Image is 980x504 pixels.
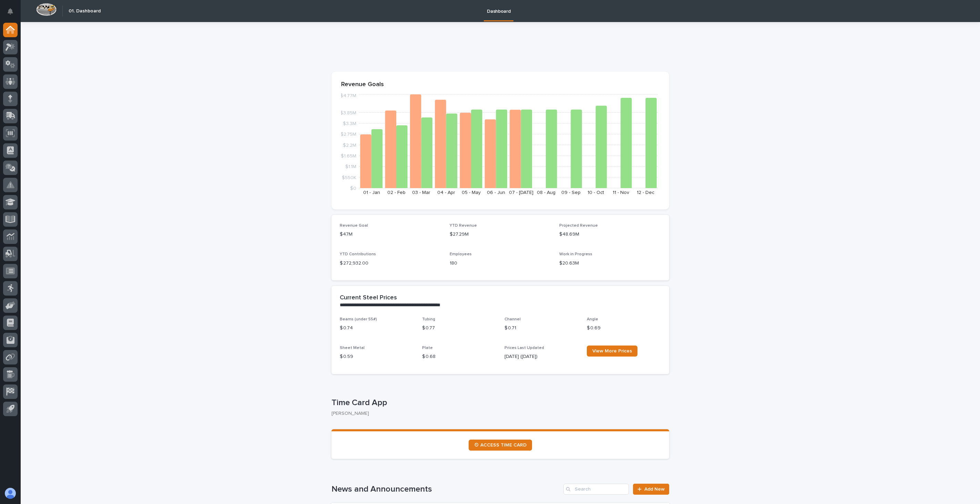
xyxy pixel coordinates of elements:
tspan: $2.2M [343,143,356,147]
text: 04 - Apr [437,190,455,195]
input: Search [563,484,629,495]
tspan: $1.65M [341,154,356,158]
tspan: $2.75M [340,132,356,137]
p: $20.63M [559,260,661,267]
tspan: $4.77M [340,93,356,98]
tspan: $550K [342,175,356,180]
text: 07 - [DATE] [509,190,533,195]
span: Revenue Goal [340,224,368,228]
text: 10 - Oct [588,190,604,195]
a: View More Prices [587,346,637,357]
tspan: $3.3M [343,121,356,126]
p: [DATE] ([DATE]) [504,353,579,360]
button: Notifications [3,4,18,19]
tspan: $3.85M [340,110,356,115]
span: Add New [644,487,665,492]
span: ⏲ ACCESS TIME CARD [474,443,527,448]
p: [PERSON_NAME] [331,411,664,416]
span: YTD Contributions [340,252,376,256]
p: $ 0.68 [422,353,496,360]
p: $ 0.71 [504,325,579,332]
span: Sheet Metal [340,346,365,350]
p: Time Card App [331,398,666,408]
p: $ 272,932.00 [340,260,441,267]
span: Beams (under 55#) [340,317,377,321]
h2: Current Steel Prices [340,294,397,302]
p: $ 0.69 [587,325,661,332]
span: Prices Last Updated [504,346,544,350]
span: Projected Revenue [559,224,598,228]
a: Add New [633,484,669,495]
span: Tubing [422,317,435,321]
p: $48.69M [559,231,661,238]
text: 09 - Sep [561,190,581,195]
p: $ 0.77 [422,325,496,332]
span: Channel [504,317,521,321]
text: 03 - Mar [412,190,430,195]
text: 05 - May [462,190,481,195]
p: $27.29M [450,231,551,238]
text: 12 - Dec [637,190,654,195]
text: 01 - Jan [363,190,380,195]
text: 02 - Feb [387,190,406,195]
span: Employees [450,252,472,256]
p: $ 0.74 [340,325,414,332]
span: YTD Revenue [450,224,477,228]
text: 08 - Aug [537,190,555,195]
h2: 01. Dashboard [69,8,101,14]
text: 11 - Nov [613,190,629,195]
img: Workspace Logo [36,3,57,16]
button: users-avatar [3,486,18,501]
p: $47M [340,231,441,238]
text: 06 - Jun [487,190,505,195]
span: Angle [587,317,598,321]
div: Notifications [9,8,18,19]
h1: News and Announcements [331,484,561,494]
span: Plate [422,346,433,350]
tspan: $0 [350,186,356,191]
a: ⏲ ACCESS TIME CARD [469,440,532,451]
tspan: $1.1M [345,164,356,169]
p: Revenue Goals [341,81,660,89]
p: 180 [450,260,551,267]
span: View More Prices [592,349,632,353]
span: Work in Progress [559,252,592,256]
p: $ 0.59 [340,353,414,360]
